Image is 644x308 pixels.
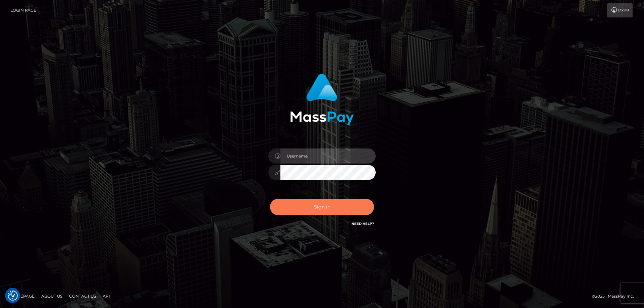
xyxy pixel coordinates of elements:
a: Login Page [10,3,36,17]
a: Homepage [7,291,37,301]
a: API [100,291,113,301]
img: Revisit consent button [8,291,18,301]
a: Contact Us [66,291,99,301]
input: Username... [280,148,376,164]
a: Login [607,3,633,17]
button: Sign in [270,199,374,215]
img: MassPay Login [290,74,354,125]
a: Need Help? [352,222,374,226]
button: Consent Preferences [8,291,18,301]
a: About Us [39,291,65,301]
div: © 2025 , MassPay Inc. [592,293,639,300]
